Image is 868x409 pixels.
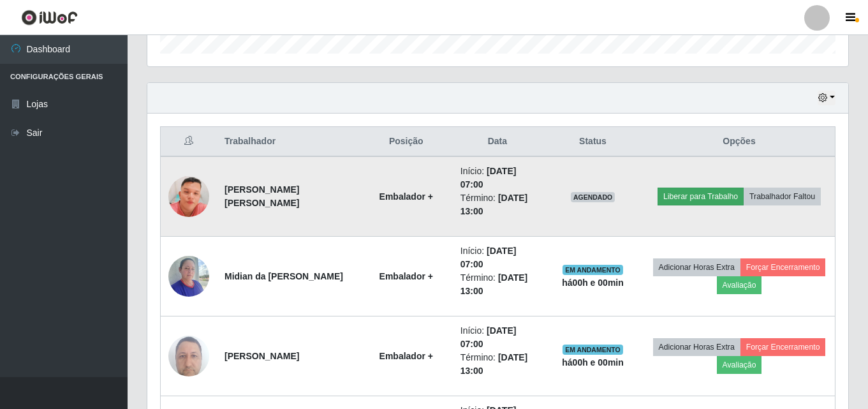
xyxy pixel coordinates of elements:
button: Avaliação [717,276,762,294]
img: 1736086638686.jpeg [168,329,209,383]
span: AGENDADO [571,192,615,202]
img: 1744412186604.jpeg [168,150,209,243]
button: Avaliação [717,356,762,374]
li: Início: [460,244,534,271]
button: Adicionar Horas Extra [653,338,740,356]
li: Término: [460,271,534,298]
li: Início: [460,324,534,351]
strong: Midian da [PERSON_NAME] [224,271,343,281]
strong: [PERSON_NAME] [224,351,299,361]
li: Término: [460,191,534,218]
button: Forçar Encerramento [740,258,826,276]
strong: [PERSON_NAME] [PERSON_NAME] [224,184,299,208]
th: Status [542,127,644,157]
strong: há 00 h e 00 min [562,278,624,288]
th: Trabalhador [217,127,360,157]
strong: Embalador + [379,351,433,361]
strong: há 00 h e 00 min [562,357,624,368]
button: Trabalhador Faltou [744,188,821,205]
strong: Embalador + [379,271,433,281]
img: 1723687627540.jpeg [168,249,209,303]
time: [DATE] 07:00 [460,166,517,190]
img: CoreUI Logo [21,10,78,26]
th: Opções [644,127,835,157]
button: Liberar para Trabalho [658,188,744,205]
span: EM ANDAMENTO [563,265,623,275]
time: [DATE] 07:00 [460,246,517,269]
strong: Embalador + [379,191,433,202]
button: Forçar Encerramento [740,338,826,356]
button: Adicionar Horas Extra [653,258,740,276]
time: [DATE] 07:00 [460,325,517,349]
th: Posição [360,127,453,157]
th: Data [453,127,542,157]
span: EM ANDAMENTO [563,345,623,355]
li: Término: [460,351,534,378]
li: Início: [460,165,534,191]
